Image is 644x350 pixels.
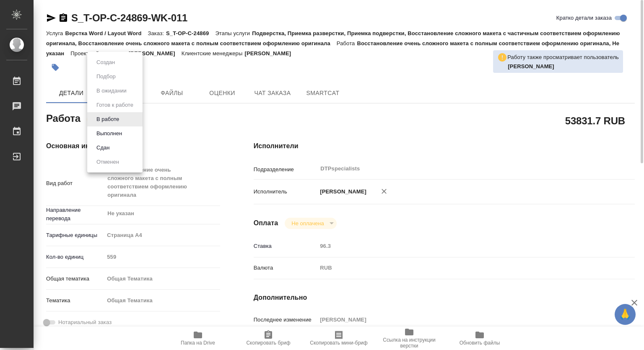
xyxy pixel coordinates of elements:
button: В ожидании [94,86,129,95]
button: Подбор [94,72,118,81]
button: Отменен [94,157,122,167]
button: Готов к работе [94,100,136,110]
button: Выполнен [94,129,125,138]
button: Сдан [94,143,112,152]
button: В работе [94,115,122,124]
button: Создан [94,58,117,67]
